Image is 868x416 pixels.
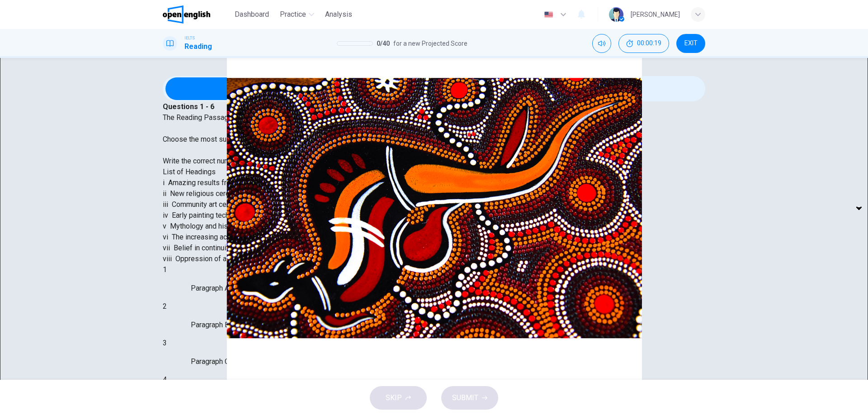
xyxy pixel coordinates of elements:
[280,9,306,20] span: Practice
[592,34,611,53] div: Mute
[184,41,212,52] h1: Reading
[393,38,467,49] span: for a new Projected Score
[276,6,318,23] button: Practice
[235,9,269,20] span: Dashboard
[163,5,231,24] a: OpenEnglish logo
[163,5,210,24] img: OpenEnglish logo
[184,35,195,41] span: IELTS
[377,38,390,49] span: 0 / 40
[231,6,273,23] button: Dashboard
[684,40,698,47] span: EXIT
[325,9,352,20] span: Analysis
[637,40,661,47] span: 00:00:19
[676,34,705,53] button: EXIT
[609,7,623,22] img: Profile picture
[618,34,669,53] button: 00:00:19
[618,34,669,53] div: Hide
[321,6,356,23] button: Analysis
[631,9,680,20] div: [PERSON_NAME]
[543,11,554,18] img: en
